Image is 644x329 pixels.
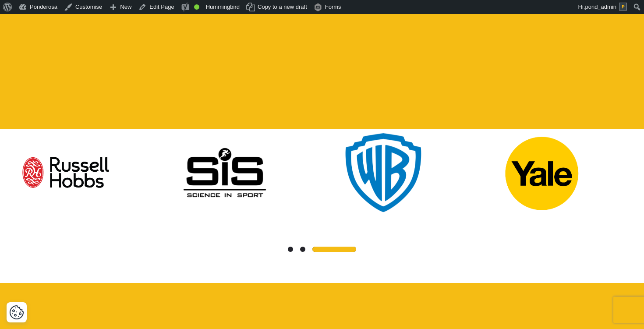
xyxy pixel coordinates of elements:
[194,4,199,10] div: Good
[340,129,427,216] img: wb-warner-bros-logo-png_seeklogo-323561
[9,305,24,320] img: Revisit consent button
[9,305,24,320] button: Cookie Settings
[22,129,110,216] img: russell-hobbs-seeklogo
[181,129,269,216] img: sis-science-in-sport-limited-logo-vector-300x219-1
[499,129,586,216] img: yale-logo-0-e1738769410951
[585,4,616,10] span: pond_admin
